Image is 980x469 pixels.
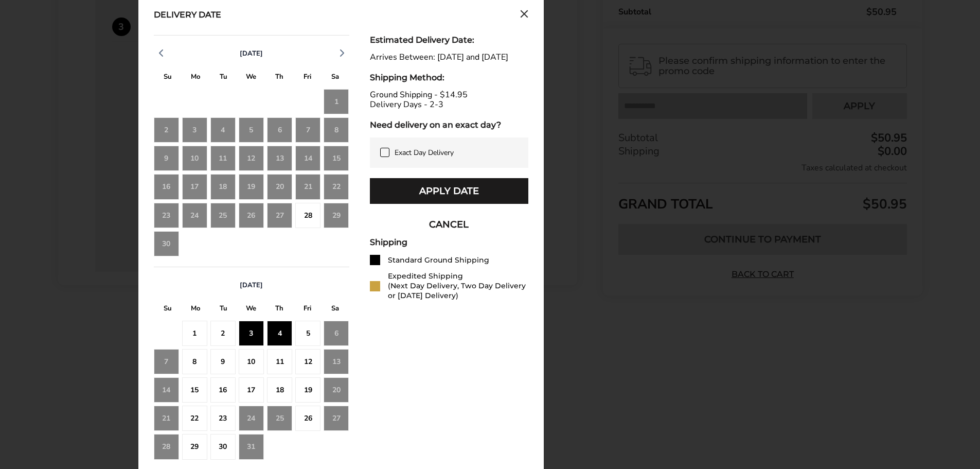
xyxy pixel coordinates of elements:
div: S [154,302,182,318]
div: T [265,302,293,318]
div: Delivery Date [154,10,221,21]
div: F [293,70,321,86]
div: Ground Shipping - $14.95 Delivery Days - 2-3 [370,90,528,110]
button: Close calendar [520,10,528,21]
div: T [265,70,293,86]
div: W [237,70,265,86]
div: Estimated Delivery Date: [370,35,528,45]
div: T [209,70,237,86]
div: W [237,302,265,318]
div: Need delivery on an exact day? [370,120,528,130]
div: S [321,70,349,86]
span: Exact Day Delivery [395,148,454,158]
span: [DATE] [240,49,263,58]
span: [DATE] [240,281,263,290]
button: [DATE] [236,281,267,290]
button: [DATE] [236,49,267,58]
div: Shipping Method: [370,73,528,82]
div: Expedited Shipping (Next Day Delivery, Two Day Delivery or [DATE] Delivery) [388,271,528,301]
div: T [209,302,237,318]
div: Shipping [370,237,528,247]
button: Apply Date [370,178,528,204]
div: Arrives Between: [DATE] and [DATE] [370,53,528,62]
div: F [293,302,321,318]
button: CANCEL [370,212,528,237]
div: M [182,302,209,318]
div: M [182,70,209,86]
div: S [321,302,349,318]
div: Standard Ground Shipping [388,255,489,265]
div: S [154,70,182,86]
